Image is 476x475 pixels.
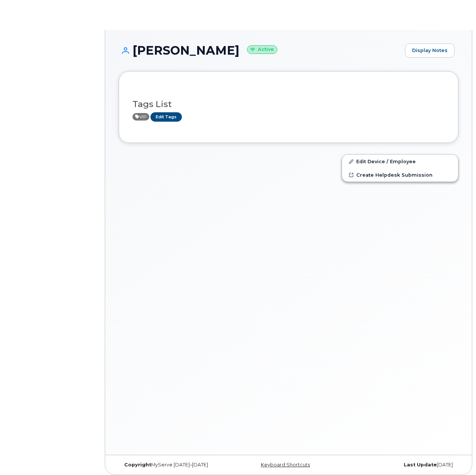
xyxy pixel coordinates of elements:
a: Create Helpdesk Submission [342,168,458,182]
span: Active [132,113,149,121]
a: Edit Device / Employee [342,155,458,168]
a: Edit Tags [150,112,182,122]
h1: [PERSON_NAME] [119,44,401,57]
strong: Copyright [124,462,151,468]
div: [DATE] [345,462,458,468]
a: Keyboard Shortcuts [261,462,310,468]
a: Display Notes [405,43,455,58]
small: Active [247,45,277,54]
strong: Last Update [404,462,437,468]
div: MyServe [DATE]–[DATE] [119,462,232,468]
h3: Tags List [132,100,445,109]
